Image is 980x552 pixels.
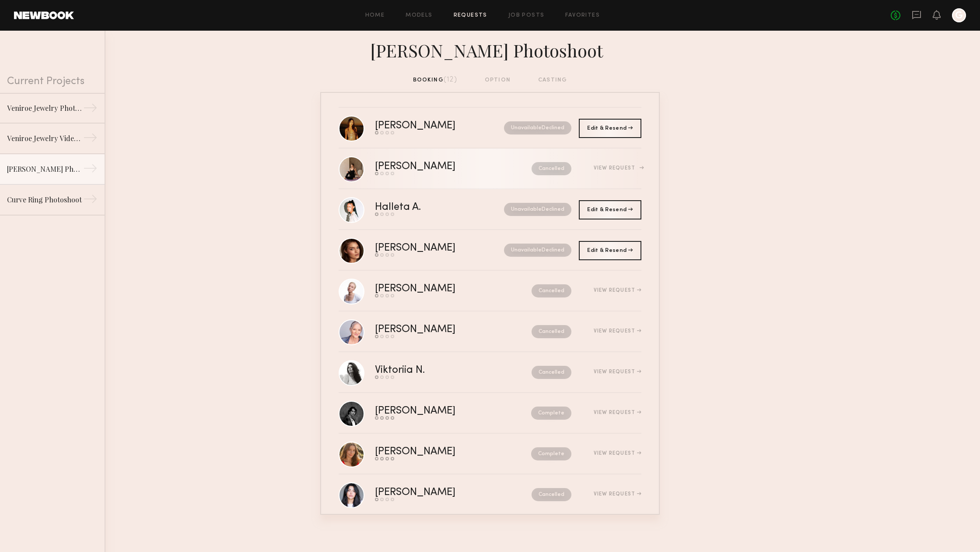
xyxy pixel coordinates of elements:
div: View Request [594,492,641,497]
a: [PERSON_NAME]CancelledView Request [339,271,641,311]
div: [PERSON_NAME] [375,121,480,131]
a: Requests [454,13,487,18]
div: [PERSON_NAME] [375,447,493,457]
a: [PERSON_NAME]CompleteView Request [339,434,641,474]
div: Halleta A. [375,202,462,212]
a: [PERSON_NAME]CancelledView Request [339,149,641,189]
nb-request-status: Unavailable Declined [504,244,571,257]
a: Job Posts [508,13,545,18]
span: Edit & Resend [587,248,633,253]
div: [PERSON_NAME] [375,243,480,253]
div: View Request [594,369,641,375]
a: [PERSON_NAME]CompleteView Request [339,393,641,434]
nb-request-status: Cancelled [532,366,571,379]
div: → [83,131,98,148]
a: Favorites [565,13,600,18]
div: View Request [594,410,641,415]
nb-request-status: Cancelled [532,162,571,175]
a: Home [365,13,385,18]
div: [PERSON_NAME] Photoshoot [320,38,660,61]
div: Curve Ring Photoshoot [7,195,83,205]
a: [PERSON_NAME]UnavailableDeclined [339,230,641,271]
nb-request-status: Complete [531,407,571,420]
div: Veniroe Jewelry Video Shoot [7,133,83,144]
div: [PERSON_NAME] [375,325,493,335]
a: Halleta A.UnavailableDeclined [339,189,641,230]
nb-request-status: Unavailable Declined [504,203,571,216]
nb-request-status: Cancelled [532,488,571,501]
a: G [952,8,966,22]
div: Viktoriia N. [375,365,478,375]
a: Models [406,13,432,18]
div: Veniroe Jewelry Photoshoot [7,103,83,113]
div: → [83,101,98,118]
div: [PERSON_NAME] [375,406,493,416]
a: Viktoriia N.CancelledView Request [339,352,641,393]
div: [PERSON_NAME] [375,488,493,498]
nb-request-status: Complete [531,447,571,460]
div: [PERSON_NAME] [375,284,493,294]
nb-request-status: Cancelled [532,284,571,297]
a: [PERSON_NAME]CancelledView Request [339,311,641,352]
div: → [83,161,98,179]
nb-request-status: Unavailable Declined [504,121,571,134]
nb-request-status: Cancelled [532,325,571,338]
span: Edit & Resend [587,126,633,131]
div: View Request [594,288,641,293]
div: [PERSON_NAME] [375,162,493,172]
div: View Request [594,166,641,171]
div: → [83,192,98,209]
div: View Request [594,329,641,334]
span: Edit & Resend [587,207,633,212]
a: [PERSON_NAME]CancelledView Request [339,474,641,515]
a: [PERSON_NAME]UnavailableDeclined [339,108,641,149]
div: [PERSON_NAME] Photoshoot [7,164,83,174]
div: View Request [594,451,641,456]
